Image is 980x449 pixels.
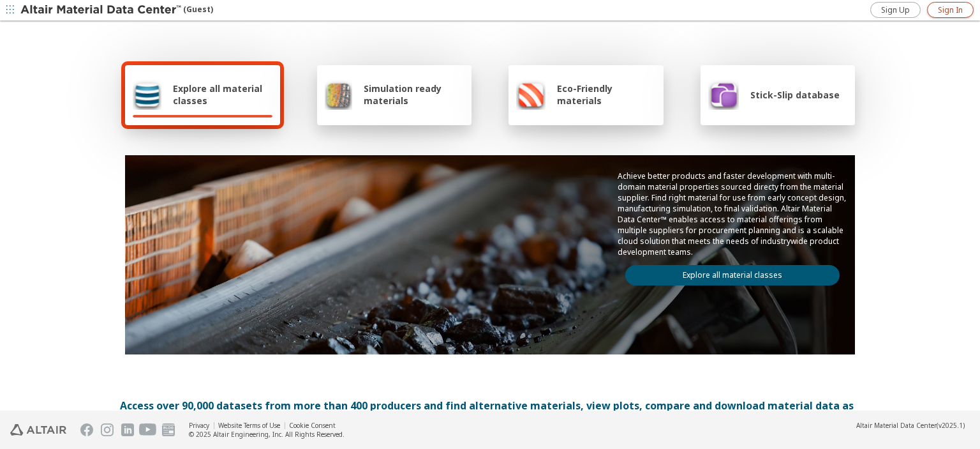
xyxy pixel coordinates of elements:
img: Explore all material classes [133,79,161,110]
span: Sign Up [881,5,910,15]
a: Cookie Consent [289,421,336,430]
p: Achieve better products and faster development with multi-domain material properties sourced dire... [618,171,847,257]
a: Website Terms of Use [218,421,280,430]
span: Stick-Slip database [750,89,840,101]
img: Stick-Slip database [708,79,739,110]
span: Simulation ready materials [364,82,464,107]
div: Access over 90,000 datasets from more than 400 producers and find alternative materials, view plo... [120,398,860,429]
span: Sign In [938,5,963,15]
img: Simulation ready materials [325,79,352,110]
img: Altair Material Data Center [20,4,183,17]
span: Explore all material classes [173,82,272,107]
span: Eco-Friendly materials [557,82,655,107]
a: Sign Up [870,2,921,18]
img: Altair Engineering [10,424,66,436]
span: Altair Material Data Center [856,421,937,430]
div: (Guest) [20,4,213,17]
img: Eco-Friendly materials [516,79,546,110]
a: Privacy [189,421,209,430]
div: (v2025.1) [856,421,965,430]
div: © 2025 Altair Engineering, Inc. All Rights Reserved. [189,430,345,439]
a: Explore all material classes [625,265,840,285]
a: Sign In [927,2,974,18]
